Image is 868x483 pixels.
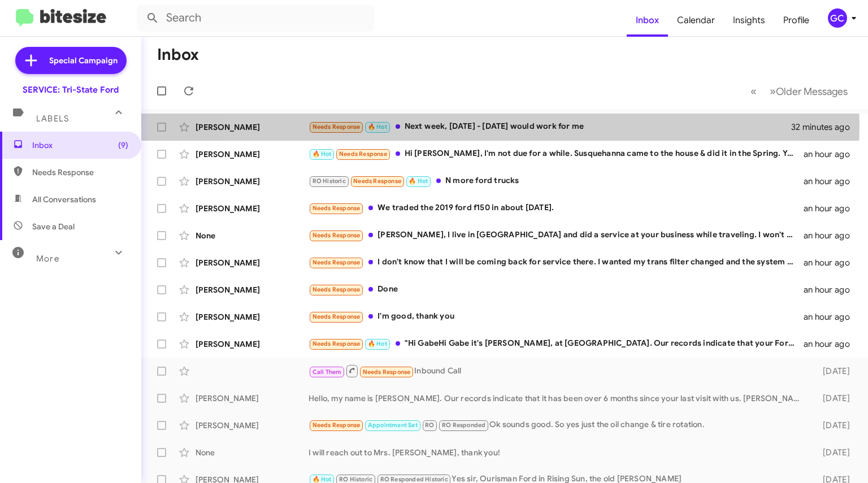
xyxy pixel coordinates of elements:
div: Ok sounds good. So yes just the oil change & tire rotation. [309,419,809,432]
span: Appointment Set [368,421,418,429]
div: an hour ago [804,338,859,350]
div: 32 minutes ago [791,121,859,133]
button: Next [763,80,854,103]
div: Done [309,283,804,296]
div: [DATE] [809,393,859,404]
div: GC [828,8,847,28]
div: [DATE] [809,420,859,431]
div: [PERSON_NAME] [196,338,309,350]
span: 🔥 Hot [409,177,428,185]
span: « [750,84,757,98]
div: None [196,447,309,458]
div: an hour ago [804,149,859,160]
span: 🔥 Hot [313,476,332,483]
div: I don't know that I will be coming back for service there. I wanted my trans filter changed and t... [309,256,804,269]
span: Needs Response [363,368,411,376]
span: Labels [36,114,69,124]
div: "Hi GabeHi Gabe it's [PERSON_NAME], at [GEOGRAPHIC_DATA]. Our records indicate that your Ford may... [309,337,804,350]
a: Calendar [668,4,724,37]
input: Search [137,5,374,32]
div: Hi [PERSON_NAME], I'm not due for a while. Susquehanna came to the house & did it in the Spring. ... [309,147,804,160]
span: Needs Response [313,123,361,130]
div: Inbound Call [309,364,809,378]
div: None [196,230,309,241]
span: Needs Response [339,150,387,158]
span: Save a Deal [32,221,75,232]
a: Special Campaign [15,47,127,74]
div: an hour ago [804,230,859,241]
div: an hour ago [804,176,859,187]
div: [PERSON_NAME] [196,311,309,323]
div: [PERSON_NAME] [196,257,309,268]
span: RO [425,421,434,429]
a: Profile [774,4,818,37]
div: SERVICE: Tri-State Ford [23,84,119,95]
span: Needs Response [313,286,361,293]
div: [DATE] [809,447,859,458]
div: an hour ago [804,203,859,214]
h1: Inbox [157,46,199,64]
div: N more ford trucks [309,175,804,188]
div: [PERSON_NAME] [196,393,309,404]
span: All Conversations [32,194,96,205]
div: [PERSON_NAME] [196,121,309,133]
button: Previous [744,80,763,103]
span: 🔥 Hot [313,150,332,158]
div: [DATE] [809,365,859,377]
span: RO Responded Historic [380,476,448,483]
span: 🔥 Hot [368,340,387,347]
span: Needs Response [313,259,361,266]
div: an hour ago [804,311,859,323]
div: [PERSON_NAME] [196,284,309,295]
div: We traded the 2019 ford f150 in about [DATE]. [309,202,804,215]
span: Inbox [32,140,128,151]
span: Call Them [313,368,342,376]
a: Insights [724,4,774,37]
div: Hello, my name is [PERSON_NAME]. Our records indicate that it has been over 6 months since your l... [309,393,809,404]
a: Inbox [627,4,668,37]
div: an hour ago [804,257,859,268]
span: RO Historic [339,476,372,483]
div: [PERSON_NAME] [196,176,309,187]
div: [PERSON_NAME] [196,203,309,214]
span: Special Campaign [49,55,118,66]
nav: Page navigation example [744,80,854,103]
span: 🔥 Hot [368,123,387,130]
div: [PERSON_NAME], I live in [GEOGRAPHIC_DATA] and did a service at your business while traveling. I ... [309,229,804,242]
span: » [770,84,776,98]
div: I'm good, thank you [309,310,804,323]
div: [PERSON_NAME] [196,420,309,431]
span: More [36,254,59,264]
span: Older Messages [776,85,848,98]
div: [PERSON_NAME] [196,149,309,160]
span: (9) [118,140,128,151]
div: an hour ago [804,284,859,295]
span: RO Historic [313,177,346,185]
span: RO Responded [442,421,485,429]
span: Needs Response [32,167,128,178]
div: Next week, [DATE] - [DATE] would work for me [309,120,791,133]
span: Needs Response [313,421,361,429]
button: GC [818,8,856,28]
span: Needs Response [313,340,361,347]
span: Needs Response [313,204,361,212]
div: I will reach out to Mrs. [PERSON_NAME], thank you! [309,447,809,458]
span: Needs Response [353,177,401,185]
span: Needs Response [313,232,361,239]
span: Needs Response [313,313,361,320]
